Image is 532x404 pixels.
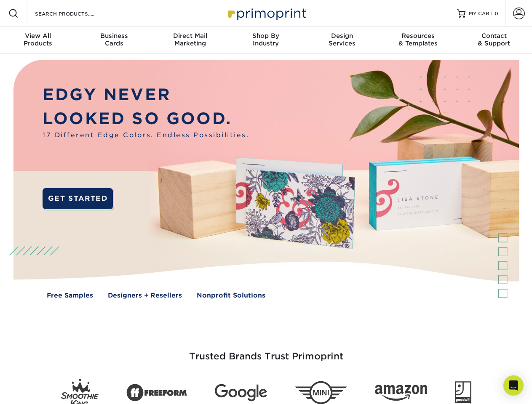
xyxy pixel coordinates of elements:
span: Direct Mail [152,32,228,40]
div: Industry [228,32,304,47]
span: 17 Different Edge Colors. Endless Possibilities. [43,130,249,140]
a: BusinessCards [76,27,152,54]
span: 0 [495,11,498,16]
p: EDGY NEVER [43,83,249,107]
img: Goodwill [455,381,471,404]
span: Design [304,32,380,40]
div: Open Intercom Messenger [503,375,524,396]
img: Google [215,384,267,401]
span: Shop By [228,32,304,40]
a: Resources& Templates [380,27,456,54]
a: GET STARTED [43,188,113,209]
a: Nonprofit Solutions [197,291,265,300]
a: Contact& Support [456,27,532,54]
div: & Templates [380,32,456,47]
a: DesignServices [304,27,380,54]
a: Designers + Resellers [108,291,182,300]
span: MY CART [469,10,493,17]
div: Cards [76,32,152,47]
input: SEARCH PRODUCTS..... [34,8,116,19]
h3: Trusted Brands Trust Primoprint [20,331,513,372]
div: Marketing [152,32,228,47]
span: Contact [456,32,532,40]
iframe: Google Customer Reviews [2,378,72,401]
div: Services [304,32,380,47]
a: Free Samples [47,291,93,300]
a: Shop ByIndustry [228,27,304,54]
img: Amazon [375,385,427,401]
p: LOOKED SO GOOD. [43,107,249,131]
div: & Support [456,32,532,47]
a: Direct MailMarketing [152,27,228,54]
span: Resources [380,32,456,40]
span: Business [76,32,152,40]
img: Primoprint [224,4,308,22]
